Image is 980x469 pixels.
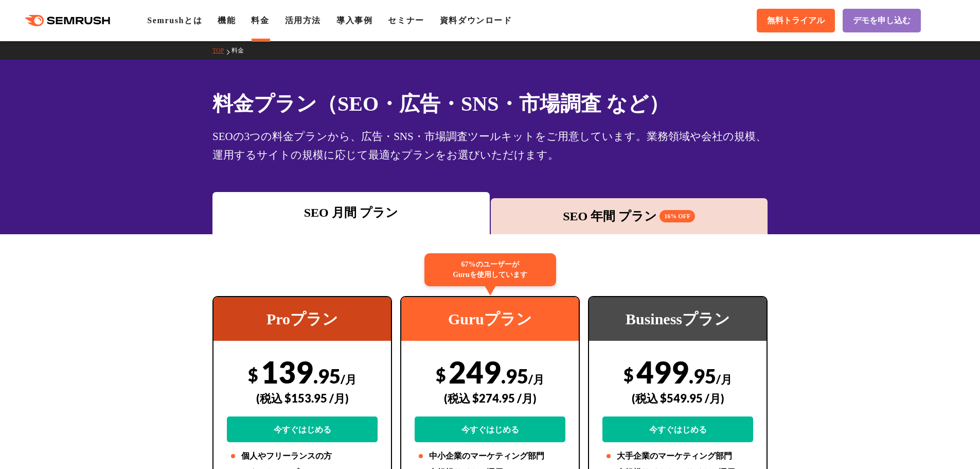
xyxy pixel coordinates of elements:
a: 機能 [218,16,236,25]
span: .95 [313,364,341,388]
li: 中小企業のマーケティング部門 [415,450,565,462]
span: 16% OFF [660,210,695,222]
span: 無料トライアル [767,15,825,26]
div: (税込 $274.95 /月) [415,380,565,416]
div: 67%のユーザーが Guruを使用しています [424,253,556,286]
a: デモを申し込む [843,9,921,32]
div: Guruプラン [401,297,579,341]
div: Proプラン [213,297,391,341]
span: .95 [689,364,716,388]
span: $ [436,364,446,385]
a: TOP [212,47,231,54]
li: 大手企業のマーケティング部門 [602,450,753,462]
a: 今すぐはじめる [415,416,565,442]
a: セミナー [388,16,424,25]
div: SEO 年間 プラン [496,207,763,225]
span: デモを申し込む [853,15,911,26]
span: .95 [501,364,528,388]
span: $ [623,364,634,385]
h1: 料金プラン（SEO・広告・SNS・市場調査 など） [212,89,768,119]
div: SEOの3つの料金プランから、広告・SNS・市場調査ツールキットをご用意しています。業務領域や会社の規模、運用するサイトの規模に応じて最適なプランをお選びいただけます。 [212,127,768,164]
a: 料金 [231,47,252,54]
a: 導入事例 [336,16,372,25]
a: 無料トライアル [757,9,835,32]
div: (税込 $549.95 /月) [602,380,753,416]
a: 今すぐはじめる [602,416,753,442]
span: /月 [341,372,357,386]
div: (税込 $153.95 /月) [227,380,378,416]
span: /月 [528,372,544,386]
div: 249 [415,354,565,442]
span: /月 [716,372,732,386]
a: 資料ダウンロード [440,16,512,25]
div: SEO 月間 プラン [218,203,485,222]
a: 今すぐはじめる [227,416,378,442]
a: 料金 [251,16,269,25]
a: 活用方法 [285,16,321,25]
div: 499 [602,354,753,442]
div: Businessプラン [589,297,767,341]
a: Semrushとは [147,16,202,25]
span: $ [248,364,258,385]
div: 139 [227,354,378,442]
li: 個人やフリーランスの方 [227,450,378,462]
